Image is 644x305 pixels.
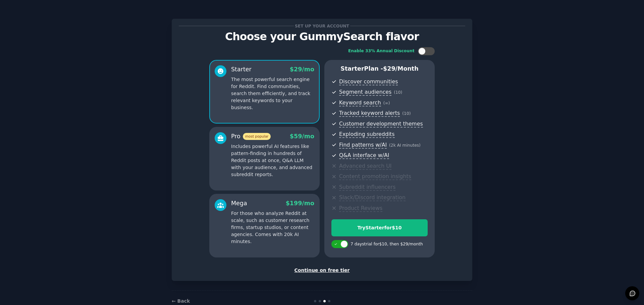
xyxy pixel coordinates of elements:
span: Segment audiences [339,89,391,96]
div: Mega [231,199,247,208]
span: ( 10 ) [402,111,411,116]
span: ( 10 ) [394,90,402,95]
span: most popular [243,133,271,140]
span: Product Reviews [339,205,382,212]
span: Exploding subreddits [339,131,394,138]
span: $ 199 /mo [286,200,314,207]
span: Subreddit influencers [339,184,395,191]
p: For those who analyze Reddit at scale, such as customer research firms, startup studios, or conte... [231,210,314,245]
div: Enable 33% Annual Discount [348,48,415,54]
span: $ 59 /mo [290,133,314,140]
span: $ 29 /mo [290,66,314,73]
p: Choose your GummySearch flavor [179,31,465,43]
span: Tracked keyword alerts [339,110,400,117]
button: TryStarterfor$10 [331,219,428,236]
p: The most powerful search engine for Reddit. Find communities, search them efficiently, and track ... [231,76,314,111]
span: Content promotion insights [339,173,411,180]
span: ( 2k AI minutes ) [389,143,421,148]
div: Pro [231,132,271,141]
span: $ 29 /month [383,65,419,72]
span: ( ∞ ) [383,101,390,105]
span: Find patterns w/AI [339,142,387,149]
p: Includes powerful AI features like pattern-finding in hundreds of Reddit posts at once, Q&A LLM w... [231,143,314,178]
div: Continue on free tier [179,267,465,274]
span: Advanced search UI [339,163,391,170]
div: 7 days trial for $10 , then $ 29 /month [351,241,423,247]
span: Set up your account [294,22,351,29]
div: Starter [231,65,252,74]
div: Try Starter for $10 [332,224,427,231]
span: Customer development themes [339,121,423,128]
a: ← Back [172,298,190,304]
span: Keyword search [339,99,381,106]
span: Slack/Discord integration [339,194,406,201]
span: Q&A interface w/AI [339,152,389,159]
span: Discover communities [339,78,398,85]
p: Starter Plan - [331,65,428,73]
